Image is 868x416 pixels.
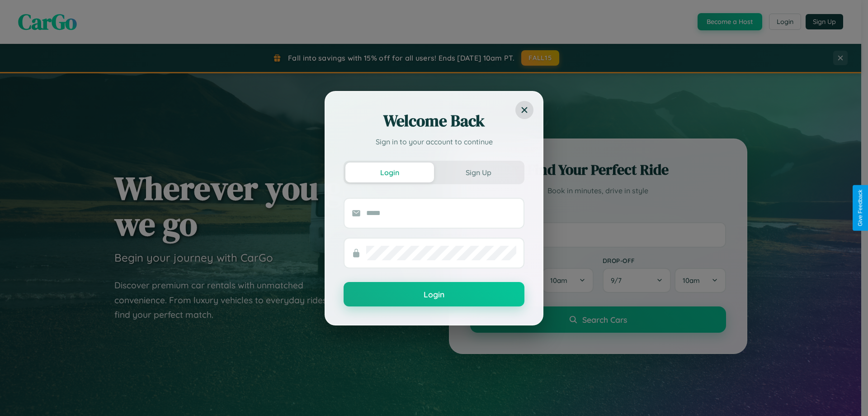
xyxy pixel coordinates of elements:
[345,163,434,182] button: Login
[344,136,524,147] p: Sign in to your account to continue
[434,163,523,182] button: Sign Up
[857,190,863,226] div: Give Feedback
[344,282,524,306] button: Login
[344,110,524,132] h2: Welcome Back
